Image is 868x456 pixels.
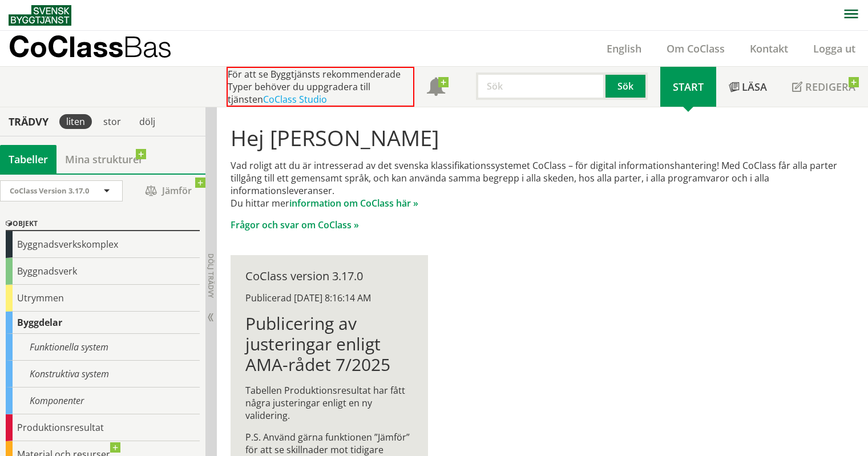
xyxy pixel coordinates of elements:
[245,384,413,422] p: Tabellen Produktionsresultat har fått några justeringar enligt en ny validering.
[6,361,200,388] div: Konstruktiva system
[6,258,200,285] div: Byggnadsverk
[231,159,855,209] p: Vad roligt att du är intresserad av det svenska klassifikationssystemet CoClass – för digital inf...
[245,292,413,304] div: Publicerad [DATE] 8:16:14 AM
[6,285,200,312] div: Utrymmen
[231,125,855,150] h1: Hej [PERSON_NAME]
[96,114,128,129] div: stor
[227,67,414,107] div: För att se Byggtjänsts rekommenderade Typer behöver du uppgradera till tjänsten
[231,219,359,231] a: Frågor och svar om CoClass »
[742,80,767,94] span: Läsa
[737,42,801,55] a: Kontakt
[6,414,200,441] div: Produktionsresultat
[9,5,71,26] img: Svensk Byggtjänst
[263,93,327,106] a: CoClass Studio
[6,217,200,231] div: Objekt
[6,388,200,414] div: Komponenter
[134,181,203,201] span: Jämför
[59,114,92,129] div: liten
[6,334,200,361] div: Funktionella system
[654,42,737,55] a: Om CoClass
[6,231,200,258] div: Byggnadsverkskomplex
[10,185,89,196] span: CoClass Version 3.17.0
[206,253,216,298] span: Dölj trädvy
[9,31,196,66] a: CoClassBas
[123,30,172,63] span: Bas
[594,42,654,55] a: English
[605,72,648,100] button: Sök
[801,42,868,55] a: Logga ut
[805,80,855,94] span: Redigera
[2,115,55,128] div: Trädvy
[289,197,418,209] a: information om CoClass här »
[780,67,868,107] a: Redigera
[476,72,605,100] input: Sök
[56,145,152,173] a: Mina strukturer
[6,312,200,334] div: Byggdelar
[132,114,162,129] div: dölj
[673,80,704,94] span: Start
[9,40,172,53] p: CoClass
[660,67,716,107] a: Start
[245,270,413,283] div: CoClass version 3.17.0
[716,67,780,107] a: Läsa
[245,313,413,375] h1: Publicering av justeringar enligt AMA-rådet 7/2025
[427,79,445,97] span: Notifikationer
